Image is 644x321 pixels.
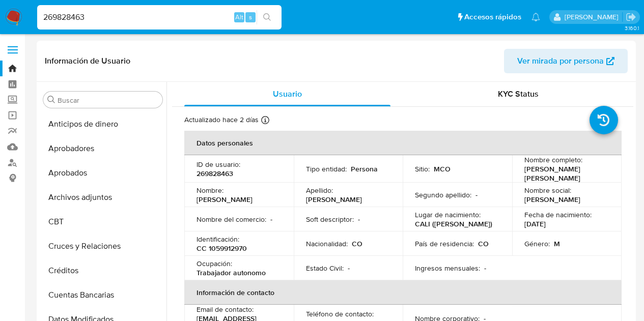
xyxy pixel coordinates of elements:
p: ID de usuario : [197,160,240,169]
p: Nombre : [197,186,223,195]
p: CO [352,239,362,248]
input: Buscar [58,96,158,105]
button: Cruces y Relaciones [39,234,166,258]
span: s [249,12,252,22]
p: M [554,239,560,248]
button: Buscar [47,96,55,104]
p: Nacionalidad : [306,239,348,248]
button: Aprobadores [39,136,166,161]
p: Lugar de nacimiento : [415,210,481,219]
h1: Información de Usuario [45,56,130,66]
button: Aprobados [39,161,166,185]
p: Género : [524,239,550,248]
p: [DATE] [524,219,546,228]
input: Buscar usuario o caso... [37,11,282,24]
span: Usuario [273,88,302,100]
p: Nombre del comercio : [197,215,266,224]
button: Créditos [39,258,166,283]
p: [PERSON_NAME] [524,195,580,204]
p: Persona [351,164,378,173]
p: Soft descriptor : [306,215,354,224]
span: Ver mirada por persona [517,49,604,73]
p: - [475,190,478,199]
p: Ocupación : [197,259,232,268]
th: Datos personales [184,131,622,155]
p: [PERSON_NAME] [197,195,253,204]
button: Cuentas Bancarias [39,283,166,307]
button: Archivos adjuntos [39,185,166,210]
p: Actualizado hace 2 días [184,115,259,125]
p: Email de contacto : [197,305,254,314]
p: [PERSON_NAME] [306,195,362,204]
span: KYC Status [498,88,539,100]
p: CALI ([PERSON_NAME]) [415,219,492,228]
p: CO [478,239,489,248]
p: - [484,264,486,273]
p: Trabajador autonomo [197,268,266,277]
p: Sitio : [415,164,430,173]
p: Segundo apellido : [415,190,471,199]
a: Notificaciones [531,13,540,21]
th: Información de contacto [184,280,622,305]
p: Identificación : [197,235,239,244]
p: Nombre social : [524,186,571,195]
button: Ver mirada por persona [504,49,628,73]
p: MCO [434,164,451,173]
p: CC 1059912970 [197,244,247,253]
span: Alt [235,12,243,22]
p: Fecha de nacimiento : [524,210,592,219]
p: Nombre completo : [524,155,582,164]
p: 269828463 [197,169,233,178]
p: Estado Civil : [306,264,344,273]
p: País de residencia : [415,239,474,248]
button: CBT [39,210,166,234]
p: Tipo entidad : [306,164,347,173]
p: - [270,215,272,224]
a: Salir [626,12,636,22]
span: Accesos rápidos [464,12,521,22]
p: - [358,215,360,224]
p: Teléfono de contacto : [306,309,374,318]
p: [PERSON_NAME] [PERSON_NAME] [524,164,605,183]
button: Anticipos de dinero [39,112,166,136]
button: search-icon [257,10,277,24]
p: - [348,264,350,273]
p: marcela.perdomo@mercadolibre.com.co [565,12,622,22]
p: Apellido : [306,186,333,195]
p: Ingresos mensuales : [415,264,480,273]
